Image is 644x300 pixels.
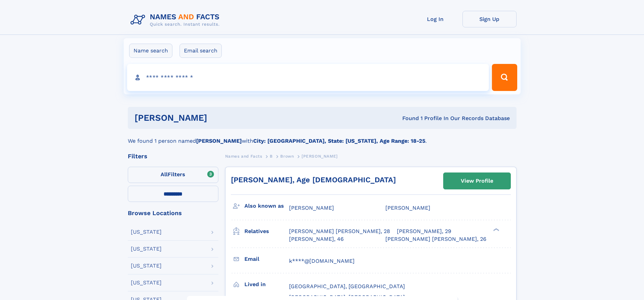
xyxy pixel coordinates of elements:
[244,226,289,237] h3: Relatives
[289,235,344,243] a: [PERSON_NAME], 46
[253,138,425,144] b: City: [GEOGRAPHIC_DATA], State: [US_STATE], Age Range: 18-25
[270,152,273,160] a: B
[128,167,218,183] label: Filters
[131,263,162,269] div: [US_STATE]
[129,44,172,58] label: Name search
[225,152,262,160] a: Names and Facts
[280,154,294,159] span: Brown
[385,205,430,211] span: [PERSON_NAME]
[397,228,451,235] a: [PERSON_NAME], 29
[128,129,517,145] div: We found 1 person named with .
[196,138,242,144] b: [PERSON_NAME]
[244,279,289,290] h3: Lived in
[131,246,162,252] div: [US_STATE]
[492,228,500,232] div: ❯
[131,280,162,285] div: [US_STATE]
[462,11,517,27] a: Sign Up
[302,154,338,159] span: [PERSON_NAME]
[161,171,168,178] span: All
[128,210,218,216] div: Browse Locations
[289,228,390,235] a: [PERSON_NAME] [PERSON_NAME], 28
[305,115,510,122] div: Found 1 Profile In Our Records Database
[270,154,273,159] span: B
[408,11,462,27] a: Log In
[289,283,405,290] span: [GEOGRAPHIC_DATA], [GEOGRAPHIC_DATA]
[135,114,305,122] h1: [PERSON_NAME]
[131,229,162,235] div: [US_STATE]
[127,64,489,91] input: search input
[128,153,218,159] div: Filters
[289,205,334,211] span: [PERSON_NAME]
[492,64,517,91] button: Search Button
[128,11,225,29] img: Logo Names and Facts
[231,176,396,184] a: [PERSON_NAME], Age [DEMOGRAPHIC_DATA]
[444,173,510,189] a: View Profile
[280,152,294,160] a: Brown
[180,44,222,58] label: Email search
[244,200,289,212] h3: Also known as
[461,173,493,189] div: View Profile
[385,235,486,243] a: [PERSON_NAME] [PERSON_NAME], 26
[244,253,289,265] h3: Email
